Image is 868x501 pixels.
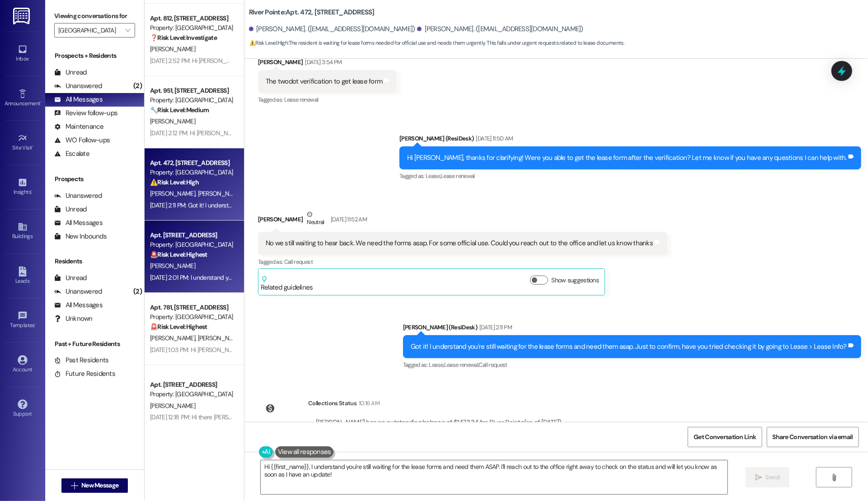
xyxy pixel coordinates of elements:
div: [DATE] 2:52 PM: Hi [PERSON_NAME]! I'm glad to hear that the latest work order was completed to yo... [150,56,649,65]
b: River Pointe: Apt. 472, [STREET_ADDRESS] [249,8,375,17]
label: Viewing conversations for [54,9,135,23]
div: Tagged as: [258,255,667,268]
div: [PERSON_NAME] has an outstanding balance of $1473.34 for River Pointe (as of [DATE]) [316,418,562,427]
span: Call request [479,361,507,369]
a: Inbox [5,42,41,66]
div: All Messages [54,95,103,104]
div: Prospects [45,174,144,184]
div: [PERSON_NAME]. ([EMAIL_ADDRESS][DOMAIN_NAME]) [249,24,415,34]
span: Share Conversation via email [773,432,853,442]
div: Residents [45,257,144,266]
div: [DATE] 1:03 PM: Hi [PERSON_NAME], thanks for letting us know. I'll have to confirm with the team ... [150,346,762,354]
button: Share Conversation via email [767,427,859,447]
span: Lease , [426,172,441,180]
div: Unread [54,68,87,77]
i:  [125,27,130,34]
div: Property: [GEOGRAPHIC_DATA] [150,168,234,177]
span: • [35,321,36,327]
a: Account [5,352,41,377]
div: [PERSON_NAME] (ResiDesk) [399,134,861,146]
div: Collections Status [308,398,357,408]
div: Apt. [STREET_ADDRESS] [150,230,234,240]
span: [PERSON_NAME] [150,334,198,342]
div: Unknown [54,314,93,323]
div: Tagged as: [399,169,861,183]
div: Review follow-ups [54,108,117,118]
div: Apt. 472, [STREET_ADDRESS] [150,158,234,168]
button: Send [746,467,789,487]
div: Property: [GEOGRAPHIC_DATA] [150,312,234,322]
div: Apt. 781, [STREET_ADDRESS] [150,303,234,312]
strong: ⚠️ Risk Level: High [150,178,199,186]
div: New Inbounds [54,232,107,241]
div: Tagged as: [403,358,861,371]
div: Related guidelines [261,276,313,292]
div: [DATE] 2:12 PM: Hi [PERSON_NAME]! I'm glad to hear that the AC work order was completed to your s... [150,129,640,137]
div: Got it! I understand you're still waiting for the lease forms and need them asap. Just to confirm... [411,342,847,351]
div: Hi [PERSON_NAME], thanks for clarifying! Were you able to get the lease form after the verificati... [407,153,847,163]
div: Escalate [54,149,89,159]
a: Leads [5,264,41,288]
div: [DATE] 3:54 PM [303,57,342,67]
img: ResiDesk Logo [13,8,32,24]
span: Send [766,473,780,482]
div: Past Residents [54,356,109,365]
div: Property: [GEOGRAPHIC_DATA] [150,95,234,105]
div: The twodot verification to get lease form [266,77,382,86]
span: [PERSON_NAME] [197,334,245,342]
div: [DATE] 2:11 PM [477,323,512,332]
div: [DATE] 12:18 PM: Hi there [PERSON_NAME]! I just wanted to check in and ask if you are happy with ... [150,413,688,421]
span: • [40,99,42,105]
div: Property: [GEOGRAPHIC_DATA] [150,240,234,249]
a: Insights • [5,175,41,199]
div: [DATE] 11:52 AM [328,215,367,224]
div: Past + Future Residents [45,339,144,349]
div: (2) [131,79,144,93]
span: Lease , [429,361,444,369]
span: [PERSON_NAME] [150,189,198,197]
div: Unread [54,205,87,214]
div: Apt. [STREET_ADDRESS] [150,380,234,389]
div: [PERSON_NAME] [258,210,667,232]
div: (2) [131,285,144,299]
div: No we still waiting to hear back. We need the forms asap. For some official use. Could you reach ... [266,239,653,248]
div: Apt. 812, [STREET_ADDRESS] [150,14,234,23]
div: Unanswered [54,191,102,201]
div: All Messages [54,300,103,310]
div: Apt. 951, [STREET_ADDRESS] [150,86,234,95]
span: [PERSON_NAME] [197,189,243,197]
div: WO Follow-ups [54,136,110,145]
div: Unread [54,273,87,283]
span: • [31,187,33,194]
div: [PERSON_NAME] [258,57,397,70]
div: Property: [GEOGRAPHIC_DATA] [150,389,234,399]
span: Lease renewal [284,96,319,103]
input: All communities [58,23,121,37]
strong: 🔧 Risk Level: Medium [150,106,209,114]
a: Site Visit • [5,131,41,155]
div: 10:16 AM [357,398,380,408]
span: [PERSON_NAME] [150,117,195,125]
span: Lease renewal [441,172,475,180]
i:  [71,482,78,489]
strong: 🚨 Risk Level: Highest [150,250,207,258]
div: [DATE] 2:01 PM: I understand your concern, [PERSON_NAME], especially with your children at home. ... [150,273,719,281]
label: Show suggestions [552,276,599,285]
strong: ⚠️ Risk Level: High [249,39,288,47]
a: Buildings [5,219,41,243]
span: Call request [284,258,313,266]
span: Lease renewal , [444,361,479,369]
span: [PERSON_NAME] [150,262,195,270]
a: Templates • [5,308,41,332]
div: Unanswered [54,287,102,296]
strong: 🚨 Risk Level: Highest [150,323,207,331]
div: Unanswered [54,81,102,91]
div: [PERSON_NAME]. ([EMAIL_ADDRESS][DOMAIN_NAME]) [417,24,583,34]
a: Support [5,397,41,421]
span: [PERSON_NAME] [150,45,195,53]
div: Tagged as: [258,93,397,106]
button: Get Conversation Link [688,427,762,447]
span: • [33,143,34,150]
div: Future Residents [54,369,115,379]
button: New Message [61,478,128,493]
